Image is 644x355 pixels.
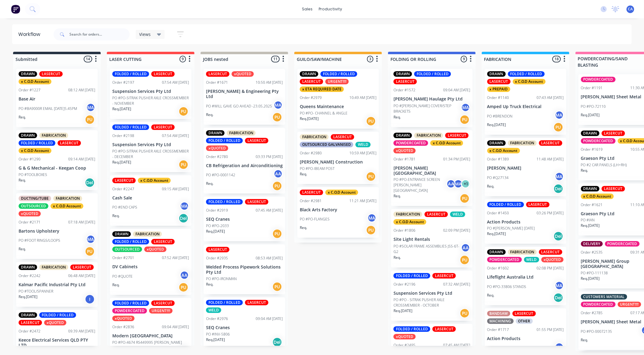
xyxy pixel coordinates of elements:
[19,140,55,146] div: FOLDED / ROLLED
[206,172,235,178] p: PO #PO-0001142
[112,160,131,165] p: Req. [DATE]
[112,95,189,106] p: PO #PO-SITRAK PUSHER AXLE CROSSMEMBER - NOVEMBER
[206,112,213,118] p: Req.
[19,87,40,93] div: Order #1227
[206,163,283,168] p: CB Refrigeration and Airconditioning
[432,273,456,279] div: LASERCUT
[300,225,307,230] p: Req.
[487,175,509,181] p: PO #Q27134
[300,104,376,109] p: Queens Maintenance
[300,116,319,121] p: Req. [DATE]
[450,212,465,217] div: WELD
[53,196,82,201] div: FABRICATION
[461,179,470,188] div: + 1
[508,71,545,77] div: FOLDED / ROLLED
[179,160,188,170] div: PU
[206,223,229,229] p: PO #PO-2033
[112,133,134,139] div: Order #2198
[300,86,344,92] div: x ETA REQUIRED DATE
[581,85,603,91] div: Order #1191
[414,133,443,138] div: FABRICATION
[70,265,94,270] div: LASERCUT
[19,172,47,177] p: PO #TOOLBOXES
[206,208,228,213] div: Order #2919
[487,257,522,262] div: POWDERCOATED
[487,86,510,92] div: x PREPAID
[162,255,189,261] div: 07:52 AM [DATE]
[19,71,37,77] div: DRAWN
[206,276,237,282] p: PO #PO-IRONMAN
[394,79,417,84] div: LASERCUT
[555,111,564,120] div: MA
[394,297,470,308] p: PO #PO - SITRAK PUSHER AXLE CROSSMEMBER - OCTOBER
[179,283,188,292] div: PU
[16,262,98,307] div: DRAWNFABRICATIONLASERCUTOrder #224206:48 AM [DATE]Kalmar Pacific Industrial Pty LtdPO #TOOL/SPANN...
[331,134,354,140] div: LASERCUT
[581,302,616,307] div: POWDERCOATED
[394,228,415,233] div: Order #1806
[460,115,470,125] div: PU
[581,138,616,144] div: POWDERCOATED
[349,95,376,100] div: 10:49 AM [DATE]
[300,111,348,116] p: PO #PO- CHANNEL & ANGLE
[554,231,563,241] div: Del
[112,71,149,77] div: FOLDED / ROLLED
[349,198,376,204] div: 11:21 AM [DATE]
[19,106,77,111] p: PO #BA9000R EMAIL [DATE]5.45PM
[581,112,600,118] p: Req. [DATE]
[391,209,473,268] div: FABRICATIONLASERCUTWELDx C.O.D AccountOrder #180602:09 PM [DATE]Site Light RentalsPO #SOLAR FRAME...
[85,178,95,188] div: Del
[245,300,268,305] div: LASERCUT
[487,184,495,189] p: Req.
[19,246,26,252] p: Req.
[581,223,600,228] p: Req. [DATE]
[487,210,509,216] div: Order #1450
[300,95,322,100] div: Order #2979
[256,80,283,85] div: 10:50 AM [DATE]
[300,198,322,204] div: Order #2981
[68,273,95,279] div: 06:48 AM [DATE]
[581,194,614,199] div: x C.O.D Account
[391,130,473,206] div: DRAWNFABRICATIONLASERCUTPOWDERCOATEDx C.O.D AccountxQUOTEDOrder #178101:34 PM [DATE][PERSON_NAME]...
[349,150,376,156] div: 10:59 AM [DATE]
[110,69,191,119] div: FOLDED / ROLLEDLASERCUTOrder #219707:54 AM [DATE]Suspension Services Pty LtdPO #PO-SITRAK PUSHER ...
[487,140,506,146] div: DRAWN
[151,301,175,306] div: LASERCUT
[487,275,564,280] p: Lifeflight Australia Ltd
[461,103,470,112] div: MA
[206,217,283,222] p: SEQ Cranes
[425,212,448,217] div: LASERCUT
[541,257,564,262] div: xQUOTED
[539,249,562,255] div: LASERCUT
[138,178,171,183] div: x C.O.D Account
[112,255,134,261] div: Order #2701
[554,293,563,303] div: Del
[300,216,330,222] p: PO #PO-FLANGES
[581,186,600,192] div: DRAWN
[112,195,189,201] p: Cash Sale
[325,79,349,84] div: URGENT!!!!
[602,186,625,192] div: LASERCUT
[508,140,537,146] div: FABRICATION
[443,156,470,162] div: 01:34 PM [DATE]
[581,270,608,276] p: PO #PO-111138
[51,203,83,209] div: x C.O.D Account
[485,69,566,135] div: DRAWNFOLDED / ROLLEDLASERCUTx C.O.D Accountx PREPAIDOrder #114007:43 AM [DATE]Amped Up Truck Elec...
[537,210,564,216] div: 03:26 PM [DATE]
[19,133,37,138] div: DRAWN
[513,79,546,84] div: x C.O.D Account
[394,255,401,260] p: Req.
[112,282,120,288] p: Req.
[581,250,603,255] div: Order #2535
[112,239,149,244] div: FOLDED / ROLLED
[581,104,606,109] p: PO #PO-72110
[394,71,412,77] div: DRAWN
[430,140,463,146] div: x C.O.D Account
[581,147,603,152] div: Order #1619
[366,225,376,235] div: PU
[68,87,95,93] div: 08:12 AM [DATE]
[394,273,430,279] div: FOLDED / ROLLED
[112,274,133,279] p: PO #QUOTE
[180,271,189,280] div: AA
[112,205,137,210] p: PO #END CAPS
